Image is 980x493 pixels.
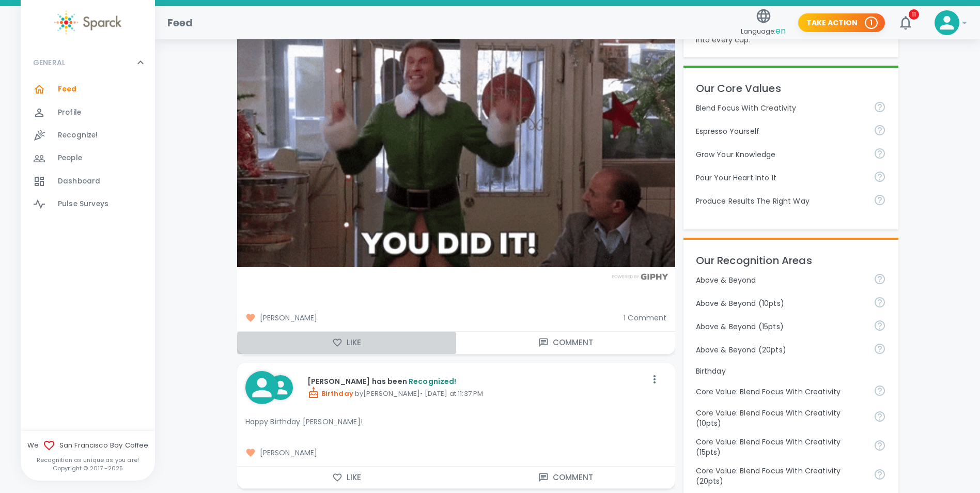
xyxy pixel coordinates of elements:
span: 1 Comment [624,313,666,323]
svg: Achieve goals today and innovate for tomorrow [874,384,886,397]
button: Take Action 1 [798,13,885,33]
h1: Feed [167,14,193,31]
p: Core Value: Blend Focus With Creativity (10pts) [696,408,865,428]
button: Like [237,467,456,488]
svg: For going above and beyond! [874,343,886,355]
span: Feed [58,84,77,95]
svg: Find success working together and doing the right thing [874,194,886,206]
p: 1 [870,18,873,28]
p: Birthday [696,366,886,376]
span: Profile [58,107,81,118]
a: Recognize! [21,124,155,147]
span: Recognize! [58,130,98,141]
span: Language: [741,24,786,38]
a: Feed [21,78,155,101]
p: Core Value: Blend Focus With Creativity (15pts) [696,437,865,457]
p: Our Recognition Areas [696,252,886,269]
span: Pulse Surveys [58,199,108,209]
span: Dashboard [58,176,100,187]
p: [PERSON_NAME] has been [307,376,646,387]
button: 11 [893,10,918,35]
p: Recognition as unique as you are! [21,456,155,464]
p: Core Value: Blend Focus With Creativity (20pts) [696,466,865,486]
svg: For going above and beyond! [874,273,886,285]
p: Blend Focus With Creativity [696,103,865,113]
a: Profile [21,101,155,124]
svg: Achieve goals today and innovate for tomorrow [874,439,886,452]
p: Above & Beyond (10pts) [696,298,865,309]
svg: Achieve goals today and innovate for tomorrow [874,101,886,113]
a: People [21,147,155,170]
span: Birthday [307,389,353,398]
p: Core Value: Blend Focus With Creativity [696,387,865,397]
svg: Follow your curiosity and learn together [874,147,886,160]
svg: For going above and beyond! [874,319,886,332]
p: Copyright © 2017 - 2025 [21,464,155,472]
p: Above & Beyond (20pts) [696,345,865,355]
a: Pulse Surveys [21,193,155,215]
img: Sparck logo [54,10,121,35]
p: Happy Birthday [PERSON_NAME]! [245,417,667,427]
a: Dashboard [21,170,155,193]
span: Recognized! [409,376,457,387]
span: en [775,25,786,37]
button: Like [237,332,456,353]
span: 11 [909,9,919,20]
div: GENERAL [21,47,155,78]
button: Language:en [737,5,790,41]
p: Grow Your Knowledge [696,149,865,160]
span: People [58,153,82,163]
p: by [PERSON_NAME] • [DATE] at 11:37 PM [307,387,646,399]
a: Sparck logo [21,10,155,35]
p: Above & Beyond (15pts) [696,321,865,332]
p: Pour Your Heart Into It [696,173,865,183]
span: We San Francisco Bay Coffee [21,439,155,452]
button: Comment [456,332,675,353]
svg: Achieve goals today and innovate for tomorrow [874,468,886,481]
p: Our Core Values [696,80,886,97]
svg: Come to work to make a difference in your own way [874,171,886,183]
svg: For going above and beyond! [874,296,886,309]
span: [PERSON_NAME] [245,313,616,323]
svg: Share your voice and your ideas [874,124,886,136]
img: Powered by GIPHY [609,273,671,280]
p: Espresso Yourself [696,126,865,136]
p: GENERAL [33,57,65,68]
p: Produce Results The Right Way [696,196,865,206]
p: Above & Beyond [696,275,865,285]
div: GENERAL [21,78,155,220]
svg: Achieve goals today and innovate for tomorrow [874,410,886,423]
button: Comment [456,467,675,488]
span: [PERSON_NAME] [245,448,667,458]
